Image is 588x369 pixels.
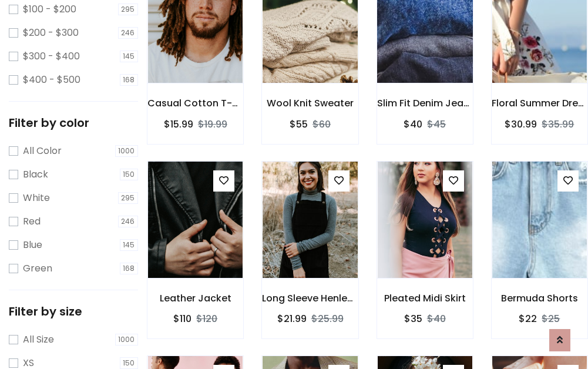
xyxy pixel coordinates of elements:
h6: $15.99 [164,119,193,130]
span: 150 [120,169,139,180]
label: Red [23,214,41,229]
label: Blue [23,238,42,252]
label: All Size [23,333,54,347]
h5: Filter by size [9,304,138,318]
span: 295 [118,4,139,15]
span: 246 [118,216,139,227]
span: 168 [120,263,139,274]
label: $400 - $500 [23,73,80,87]
label: $300 - $400 [23,49,80,63]
h6: Leather Jacket [147,293,243,304]
h6: Slim Fit Denim Jeans [377,98,473,109]
del: $40 [427,312,446,326]
del: $25.99 [311,312,344,326]
del: $45 [427,118,446,131]
label: Black [23,167,48,182]
label: All Color [23,144,62,158]
del: $19.99 [198,118,227,131]
span: 1000 [115,334,139,345]
span: 150 [120,357,139,369]
h6: Wool Knit Sweater [262,98,358,109]
span: 145 [120,51,139,62]
h6: $110 [173,313,191,324]
h6: $30.99 [505,119,537,130]
span: 246 [118,27,139,39]
h6: Casual Cotton T-Shirt [147,98,243,109]
label: White [23,191,50,205]
label: $200 - $300 [23,26,79,40]
h6: $40 [404,119,422,130]
h6: $55 [290,119,308,130]
h6: $22 [519,313,537,324]
h6: Pleated Midi Skirt [377,293,473,304]
span: 168 [120,74,139,86]
del: $25 [542,312,560,326]
del: $120 [196,312,217,326]
del: $35.99 [542,118,574,131]
del: $60 [313,118,331,131]
span: 145 [120,239,139,251]
h6: $35 [404,313,422,324]
h6: Floral Summer Dress [492,98,587,109]
span: 295 [118,192,139,204]
label: $100 - $200 [23,2,76,16]
label: Green [23,261,52,276]
h6: Bermuda Shorts [492,293,587,304]
span: 1000 [115,145,139,157]
h5: Filter by color [9,116,138,130]
h6: Long Sleeve Henley T-Shirt [262,293,358,304]
h6: $21.99 [277,313,307,324]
